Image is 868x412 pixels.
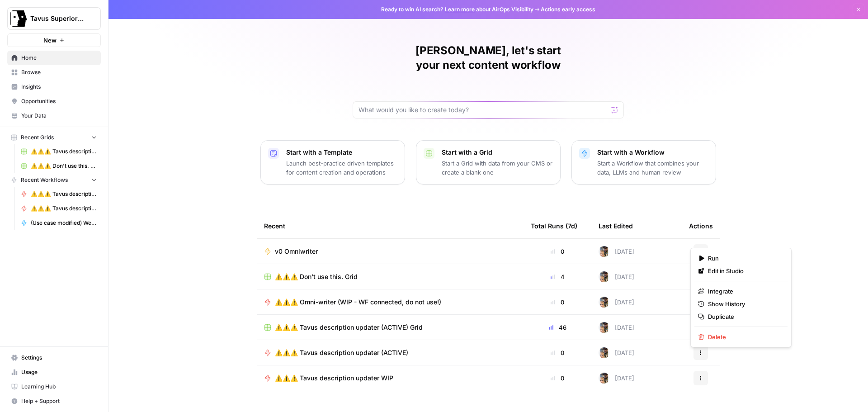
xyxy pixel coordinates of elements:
img: 75men5xajoha24slrmvs4mz46cue [599,347,609,358]
div: Actions [689,213,713,238]
p: Launch best-practice driven templates for content creation and operations [286,159,397,177]
span: Opportunities [21,97,97,105]
a: v0 Omniwriter [264,247,516,256]
p: Start with a Grid [442,148,553,157]
span: Recent Grids [21,133,54,142]
span: Your Data [21,112,97,120]
span: Actions early access [541,5,595,14]
button: Start with a TemplateLaunch best-practice driven templates for content creation and operations [260,140,405,185]
img: 75men5xajoha24slrmvs4mz46cue [599,322,609,333]
span: Ready to win AI search? about AirOps Visibility [381,5,533,14]
div: [DATE] [599,246,634,257]
span: (Use case modified) Webflow Mini blog writer v4 (1.2k-2k words) [31,219,97,227]
span: Insights [21,83,97,91]
span: Run [708,254,780,263]
a: ⚠️⚠️⚠️ Don't use this. Grid [17,159,101,173]
a: ⚠️⚠️⚠️ Tavus description updater (ACTIVE) Grid [264,323,516,332]
span: Learning Hub [21,383,97,391]
div: 0 [531,374,584,383]
div: 46 [531,323,584,332]
a: Your Data [7,109,101,123]
span: Tavus Superiority [30,14,85,23]
span: Show History [708,299,780,308]
input: What would you like to create today? [359,105,607,114]
a: ⚠️⚠️⚠️ Tavus description updater (ACTIVE) [17,201,101,216]
img: 75men5xajoha24slrmvs4mz46cue [599,271,609,282]
span: ⚠️⚠️⚠️ Tavus description updater (ACTIVE) Grid [31,147,97,156]
span: New [43,36,57,45]
a: ⚠️⚠️⚠️ Tavus description updater WIP [17,187,101,201]
button: Workspace: Tavus Superiority [7,7,101,30]
p: Start a Workflow that combines your data, LLMs and human review [597,159,708,177]
button: Recent Grids [7,131,101,144]
a: Insights [7,80,101,94]
span: Home [21,54,97,62]
div: [DATE] [599,347,634,358]
span: v0 Omniwriter [275,247,318,256]
a: ⚠️⚠️⚠️ Tavus description updater (ACTIVE) Grid [17,144,101,159]
a: (Use case modified) Webflow Mini blog writer v4 (1.2k-2k words) [17,216,101,230]
a: Learn more [445,6,475,13]
div: [DATE] [599,373,634,384]
div: 0 [531,298,584,307]
span: ⚠️⚠️⚠️ Tavus description updater WIP [31,190,97,198]
div: Total Runs (7d) [531,213,577,238]
span: ⚠️⚠️⚠️ Omni-writer (WIP - WF connected, do not use!) [275,298,441,307]
button: Start with a GridStart a Grid with data from your CMS or create a blank one [416,140,561,185]
span: Recent Workflows [21,176,68,184]
img: 75men5xajoha24slrmvs4mz46cue [599,373,609,384]
div: Last Edited [599,213,633,238]
button: Start with a WorkflowStart a Workflow that combines your data, LLMs and human review [571,140,716,185]
p: Start with a Template [286,148,397,157]
span: Help + Support [21,397,97,405]
span: ⚠️⚠️⚠️ Tavus description updater (ACTIVE) [31,204,97,213]
span: Settings [21,354,97,362]
img: Tavus Superiority Logo [10,10,27,27]
span: Duplicate [708,312,780,321]
span: Integrate [708,287,780,296]
span: ⚠️⚠️⚠️ Don't use this. Grid [31,162,97,170]
button: Recent Workflows [7,173,101,187]
a: ⚠️⚠️⚠️ Omni-writer (WIP - WF connected, do not use!) [264,298,516,307]
span: ⚠️⚠️⚠️ Tavus description updater (ACTIVE) [275,348,408,357]
div: Recent [264,213,516,238]
div: 0 [531,247,584,256]
a: Usage [7,365,101,379]
a: ⚠️⚠️⚠️ Tavus description updater (ACTIVE) [264,348,516,357]
a: Settings [7,350,101,365]
a: ⚠️⚠️⚠️ Tavus description updater WIP [264,374,516,383]
div: 0 [531,348,584,357]
a: ⚠️⚠️⚠️ Don't use this. Grid [264,272,516,281]
p: Start a Grid with data from your CMS or create a blank one [442,159,553,177]
span: Delete [708,332,780,341]
p: Start with a Workflow [597,148,708,157]
h1: [PERSON_NAME], let's start your next content workflow [353,43,624,72]
div: [DATE] [599,322,634,333]
span: Edit in Studio [708,266,780,275]
span: Usage [21,368,97,376]
span: Browse [21,68,97,76]
span: ⚠️⚠️⚠️ Tavus description updater (ACTIVE) Grid [275,323,423,332]
span: ⚠️⚠️⚠️ Tavus description updater WIP [275,374,393,383]
a: Home [7,51,101,65]
button: New [7,33,101,47]
a: Learning Hub [7,379,101,394]
div: [DATE] [599,297,634,308]
a: Browse [7,65,101,80]
img: 75men5xajoha24slrmvs4mz46cue [599,297,609,308]
button: Help + Support [7,394,101,408]
div: [DATE] [599,271,634,282]
span: ⚠️⚠️⚠️ Don't use this. Grid [275,272,358,281]
a: Opportunities [7,94,101,109]
div: 4 [531,272,584,281]
img: 75men5xajoha24slrmvs4mz46cue [599,246,609,257]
